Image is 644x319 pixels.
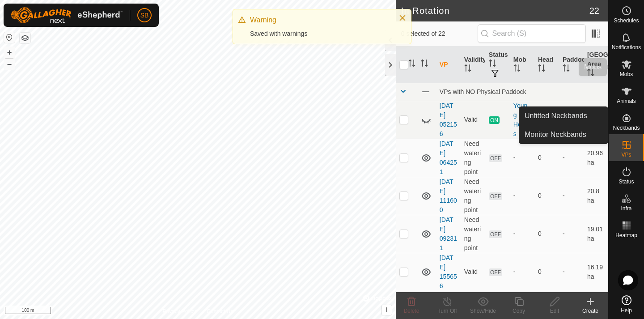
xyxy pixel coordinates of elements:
[584,139,608,177] td: 20.96 ha
[519,126,608,144] a: Monitor Neckbands
[461,101,485,139] td: Valid
[537,307,572,315] div: Edit
[572,307,608,315] div: Create
[519,107,608,125] a: Unfitted Neckbands
[534,215,559,253] td: 0
[559,215,584,253] td: -
[534,177,559,215] td: 0
[440,254,457,289] a: [DATE] 155656
[396,12,409,24] button: Close
[621,308,632,313] span: Help
[440,88,605,95] div: VPs with NO Physical Paddock
[612,45,641,50] span: Notifications
[461,215,485,253] td: Need watering point
[429,307,465,315] div: Turn Off
[4,47,15,58] button: +
[207,307,233,315] a: Contact Us
[584,215,608,253] td: 19.01 ha
[440,178,457,213] a: [DATE] 111600
[513,229,531,238] div: -
[489,268,502,276] span: OFF
[584,253,608,291] td: 16.19 ha
[613,125,640,131] span: Neckbands
[440,102,457,137] a: [DATE] 052156
[589,4,599,17] span: 22
[478,24,586,43] input: Search (S)
[534,139,559,177] td: 0
[404,308,419,314] span: Delete
[513,191,531,200] div: -
[563,66,570,73] p-sorticon: Activate to sort
[513,101,531,139] div: Young Heifers
[584,101,608,139] td: 2.42 ha
[525,111,587,121] span: Unfitted Neckbands
[617,98,636,104] span: Animals
[386,306,388,314] span: i
[559,177,584,215] td: -
[440,140,457,175] a: [DATE] 064251
[559,101,584,139] td: -
[4,32,15,43] button: Reset Map
[559,139,584,177] td: -
[534,101,559,139] td: 1
[534,47,559,83] th: Head
[436,47,461,83] th: VP
[513,153,531,162] div: -
[489,116,500,124] span: ON
[440,216,457,251] a: [DATE] 092311
[615,233,637,238] span: Heatmap
[485,47,510,83] th: Status
[513,66,521,73] p-sorticon: Activate to sort
[11,7,123,23] img: Gallagher Logo
[421,61,428,68] p-sorticon: Activate to sort
[534,253,559,291] td: 0
[461,47,485,83] th: Validity
[559,253,584,291] td: -
[619,179,634,184] span: Status
[489,154,502,162] span: OFF
[609,292,644,317] a: Help
[401,5,589,16] h2: In Rotation
[461,139,485,177] td: Need watering point
[489,61,496,68] p-sorticon: Activate to sort
[382,305,392,315] button: i
[587,70,594,77] p-sorticon: Activate to sort
[489,230,502,238] span: OFF
[401,29,478,38] span: 0 selected of 22
[408,61,415,68] p-sorticon: Activate to sort
[464,66,471,73] p-sorticon: Activate to sort
[501,307,537,315] div: Copy
[584,47,608,83] th: [GEOGRAPHIC_DATA] Area
[4,59,15,69] button: –
[538,66,545,73] p-sorticon: Activate to sort
[461,253,485,291] td: Valid
[489,192,502,200] span: OFF
[513,267,531,276] div: -
[584,177,608,215] td: 20.8 ha
[620,72,633,77] span: Mobs
[465,307,501,315] div: Show/Hide
[614,18,639,23] span: Schedules
[510,47,534,83] th: Mob
[140,11,149,20] span: SB
[461,177,485,215] td: Need watering point
[621,206,631,211] span: Infra
[559,47,584,83] th: Paddock
[250,15,390,26] div: Warning
[250,29,390,38] div: Saved with warnings
[20,33,30,43] button: Map Layers
[525,129,586,140] span: Monitor Neckbands
[621,152,631,157] span: VPs
[162,307,196,315] a: Privacy Policy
